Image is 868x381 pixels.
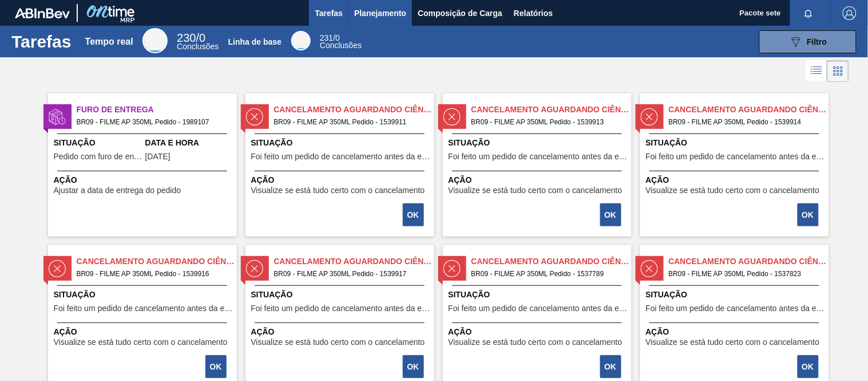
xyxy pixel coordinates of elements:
img: status [443,260,461,277]
span: BR09 - FILME AP 350ML Pedido - 1539917 [274,268,425,280]
button: OK [403,355,424,378]
span: BR09 - FILME AP 350ML Pedido - 1539914 [669,116,820,128]
span: Foi feito um pedido de cancelamento antes da etapa de aguardando faturamento [251,152,431,161]
img: status [49,260,66,277]
div: Completar tarefa: 30024616 [799,202,820,227]
span: Ação [251,174,431,186]
span: Cancelamento aguardando ciência [669,256,829,268]
span: Situação [449,137,629,149]
span: Cancelamento aguardando ciência [274,256,434,268]
span: Pedido com furo de entrega [54,152,142,161]
span: Furo de Entrega [77,104,237,116]
span: 231 [320,33,333,42]
span: BR09 - FILME AP 350ML Pedido - 1537823 [669,268,820,280]
span: Cancelamento aguardando ciência [471,256,632,268]
font: Conclusões [177,42,219,51]
span: 09/09/2025, [145,152,171,161]
span: BR09 - FILME AP 350ML Pedido - 1537789 [471,268,623,280]
div: Completar tarefa: 30024618 [404,354,425,379]
span: Visualize se está tudo certo com o cancelamento [251,338,425,347]
button: OK [798,355,819,378]
img: status [641,108,658,125]
span: Foi feito um pedido de cancelamento antes da etapa de aguardando faturamento [251,304,431,313]
span: Data e Hora [145,137,234,149]
button: OK [205,355,227,378]
span: Ação [54,174,234,186]
span: Visualize se está tudo certo com o cancelamento [449,338,623,347]
font: Linha de base [228,37,282,46]
font: Tarefas [315,9,343,18]
font: Relatórios [514,9,553,18]
button: OK [403,203,424,226]
button: OK [798,203,819,226]
span: Situação [54,137,142,149]
font: 0 [335,33,340,42]
span: Ação [646,326,826,338]
div: Completar tarefa: 30024617 [207,354,228,379]
font: Pacote sete [740,9,781,17]
span: Situação [646,289,826,301]
span: Cancelamento aguardando ciência [77,256,237,268]
font: / [333,33,335,42]
span: Ação [251,326,431,338]
span: 230 [177,32,196,44]
span: Visualize se está tudo certo com o cancelamento [646,338,820,347]
img: status [443,108,461,125]
span: Foi feito um pedido de cancelamento antes da etapa de aguardando faturamento [449,152,629,161]
span: Situação [54,289,234,301]
div: Linha de base [291,31,311,50]
span: BR09 - FILME AP 350ML Pedido - 1989107 [77,116,228,128]
font: Composição de Carga [418,9,502,18]
font: Tempo real [85,37,133,46]
span: Visualize se está tudo certo com o cancelamento [449,186,623,195]
button: Notificações [790,5,827,21]
span: Situação [449,289,629,301]
div: Tempo real [142,28,168,53]
font: Planejamento [354,9,406,18]
img: status [246,260,263,277]
span: Visualize se está tudo certo com o cancelamento [54,338,228,347]
button: OK [600,355,621,378]
span: Situação [251,137,431,149]
span: BR09 - FILME AP 350ML Pedido - 1539913 [471,116,623,128]
div: Completar tarefa: 30024620 [799,354,820,379]
font: 0 [199,32,205,44]
font: Filtro [807,37,827,46]
span: Cancelamento aguardando ciência [669,104,829,116]
span: Ajustar a data de entrega do pedido [54,186,181,195]
span: Ação [449,174,629,186]
span: Foi feito um pedido de cancelamento antes da etapa de aguardando faturamento [449,304,629,313]
div: Completar tarefa: 30024614 [404,202,425,227]
font: Conclusões [320,41,362,50]
span: Ação [449,326,629,338]
font: / [196,32,200,44]
span: Visualize se está tudo certo com o cancelamento [646,186,820,195]
span: Foi feito um pedido de cancelamento antes da etapa de aguardando faturamento [646,152,826,161]
span: Visualize se está tudo certo com o cancelamento [251,186,425,195]
span: Foi feito um pedido de cancelamento antes da etapa de aguardando faturamento [54,304,234,313]
span: Cancelamento aguardando ciência [274,104,434,116]
span: BR09 - FILME AP 350ML Pedido - 1539916 [77,268,228,280]
span: Situação [251,289,431,301]
span: Ação [54,326,234,338]
span: Cancelamento aguardando ciência [471,104,632,116]
img: status [49,108,66,125]
div: Completar tarefa: 30024619 [601,354,623,379]
img: TNhmsLtSVTkK8tSr43FrP2fwEKptu5GPRR3wAAAABJRU5ErkJggg== [15,8,70,18]
button: Filtro [759,30,857,53]
span: BR09 - FILME AP 350ML Pedido - 1539911 [274,116,425,128]
font: Tarefas [11,32,72,51]
span: Foi feito um pedido de cancelamento antes da etapa de aguardando faturamento [646,304,826,313]
span: Situação [646,137,826,149]
button: OK [600,203,621,226]
div: Visão em Lista [806,60,827,82]
img: status [641,260,658,277]
div: Completar tarefa: 30024615 [601,202,623,227]
span: Ação [646,174,826,186]
div: Visão em Cards [827,60,849,82]
img: status [246,108,263,125]
div: Tempo real [177,33,219,50]
img: Sair [843,6,857,20]
div: Linha de base [320,34,362,49]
